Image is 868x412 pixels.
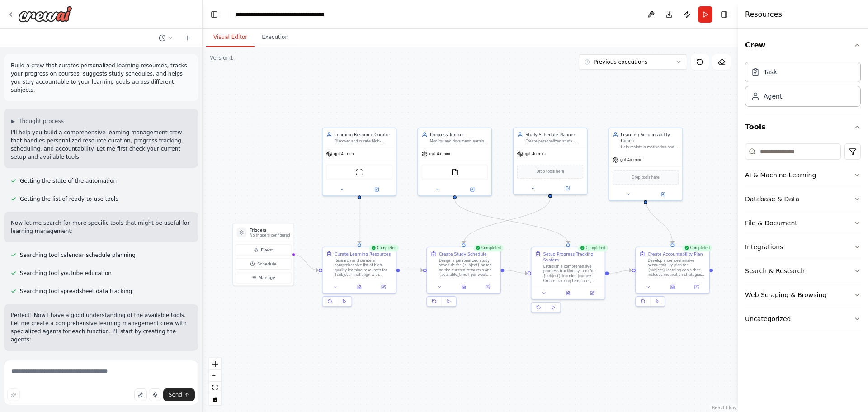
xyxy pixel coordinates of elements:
[745,114,861,140] button: Tools
[620,157,641,162] span: gpt-4o-mini
[477,284,498,291] button: Open in side panel
[11,118,15,125] span: ▶
[451,169,458,176] img: FileReadTool
[525,139,583,144] div: Create personalized study schedules for {subject} based on {available_time}, learning goals, and ...
[648,258,706,277] div: Develop a comprehensive accountability plan for {subject} learning goals that includes motivation...
[356,199,362,243] g: Edge from 95c05b00-6839-4246-9307-d8daf6df21ff to 1d967ce9-9c8c-435a-9253-0c7c038100bb
[646,191,680,198] button: Open in side panel
[504,267,527,276] g: Edge from cae92c98-2a47-4d2a-bcfa-76ec16ca7ac1 to 9305fd9b-f7ab-4194-8eef-c5583b5b672e
[764,67,777,76] div: Task
[745,290,826,299] div: Web Scraping & Browsing
[745,33,861,58] button: Crew
[577,244,608,251] div: Completed
[635,247,710,309] div: CompletedCreate Accountability PlanDevelop a comprehensive accountability plan for {subject} lear...
[455,186,489,193] button: Open in side panel
[745,266,805,275] div: Search & Research
[426,247,501,309] div: CompletedCreate Study ScheduleDesign a personalized study schedule for {subject} based on the cur...
[255,28,296,47] button: Execution
[373,284,393,291] button: Open in side panel
[169,391,182,398] span: Send
[11,128,191,161] p: I'll help you build a comprehensive learning management crew that handles personalized resource c...
[543,264,601,283] div: Establish a comprehensive progress tracking system for {subject} learning journey. Create trackin...
[209,370,221,382] button: zoom out
[430,139,488,144] div: Monitor and document learning progress for {subject}, track completion of courses and materials, ...
[18,6,72,22] img: Logo
[335,258,392,277] div: Research and curate a comprehensive list of high-quality learning resources for {subject} that al...
[745,140,861,338] div: Tools
[180,33,195,43] button: Start a new chat
[531,247,605,315] div: CompletedSetup Progress Tracking SystemEstablish a comprehensive progress tracking system for {su...
[609,267,632,276] g: Edge from 9305fd9b-f7ab-4194-8eef-c5583b5b672e to d2b3c91d-435c-4661-8b79-3e5c709ed788
[745,163,861,187] button: AI & Machine Learning
[686,284,707,291] button: Open in side panel
[209,358,221,370] button: zoom in
[11,219,191,235] p: Now let me search for more specific tools that might be useful for learning management:
[718,8,731,21] button: Hide right sidebar
[582,289,602,297] button: Open in side panel
[232,223,294,286] div: TriggersNo triggers configuredEventScheduleManage
[149,388,161,401] button: Click to speak your automation idea
[347,284,372,291] button: View output
[745,307,861,331] button: Uncategorized
[210,54,233,62] div: Version 1
[660,284,685,291] button: View output
[335,132,392,137] div: Learning Resource Curator
[322,128,396,196] div: Learning Resource CuratorDiscover and curate high-quality educational resources tailored to {subj...
[764,92,782,101] div: Agent
[473,244,503,251] div: Completed
[439,258,497,277] div: Design a personalized study schedule for {subject} based on the curated resources and {available_...
[335,251,391,257] div: Curate Learning Resources
[632,175,660,180] span: Drop tools here
[11,118,64,125] button: ▶Thought process
[461,198,553,244] g: Edge from e0fe1c8c-e114-484d-ad4c-4e9af7fdb4e2 to cae92c98-2a47-4d2a-bcfa-76ec16ca7ac1
[430,132,488,137] div: Progress Tracker
[20,288,132,295] span: Searching tool spreadsheet data tracking
[439,251,487,257] div: Create Study Schedule
[513,128,588,195] div: Study Schedule PlannerCreate personalized study schedules for {subject} based on {available_time}...
[209,393,221,405] button: toggle interactivity
[20,195,118,203] span: Getting the list of ready-to-use tools
[261,247,273,253] span: Event
[551,185,585,192] button: Open in side panel
[556,289,581,297] button: View output
[745,58,861,114] div: Crew
[209,382,221,393] button: fit view
[745,235,861,259] button: Integrations
[155,33,177,43] button: Switch to previous chat
[360,186,394,193] button: Open in side panel
[643,198,676,244] g: Edge from d1184b13-ff8f-43c9-b5c8-8f83010e38eb to d2b3c91d-435c-4661-8b79-3e5c709ed788
[163,388,195,401] button: Send
[322,247,396,309] div: CompletedCurate Learning ResourcesResearch and curate a comprehensive list of high-quality learni...
[543,251,601,263] div: Setup Progress Tracking System
[648,251,703,257] div: Create Accountability Plan
[369,244,399,251] div: Completed
[335,139,392,144] div: Discover and curate high-quality educational resources tailored to {subject} and {learning_goals}...
[417,128,492,196] div: Progress TrackerMonitor and document learning progress for {subject}, track completion of courses...
[745,9,782,20] h4: Resources
[334,152,355,156] span: gpt-4o-mini
[745,211,861,235] button: File & Document
[236,244,291,256] button: Event
[525,132,583,137] div: Study Schedule Planner
[429,152,450,156] span: gpt-4o-mini
[208,8,221,21] button: Hide left sidebar
[745,187,861,211] button: Database & Data
[134,388,147,401] button: Upload files
[745,283,861,307] button: Web Scraping & Browsing
[19,118,64,125] span: Thought process
[621,145,679,150] div: Help maintain motivation and accountability for learning goals in {subject}, provide encouragemen...
[356,169,363,176] img: ScrapeWebsiteTool
[250,233,290,238] p: No triggers configured
[745,194,799,204] div: Database & Data
[236,258,291,270] button: Schedule
[525,152,546,156] span: gpt-4o-mini
[579,54,687,70] button: Previous executions
[745,314,791,323] div: Uncategorized
[259,275,275,280] span: Manage
[536,169,564,175] span: Drop tools here
[236,10,325,19] nav: breadcrumb
[11,311,191,344] p: Perfect! Now I have a good understanding of the available tools. Let me create a comprehensive le...
[250,227,290,233] h3: Triggers
[745,218,797,227] div: File & Document
[682,244,712,251] div: Completed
